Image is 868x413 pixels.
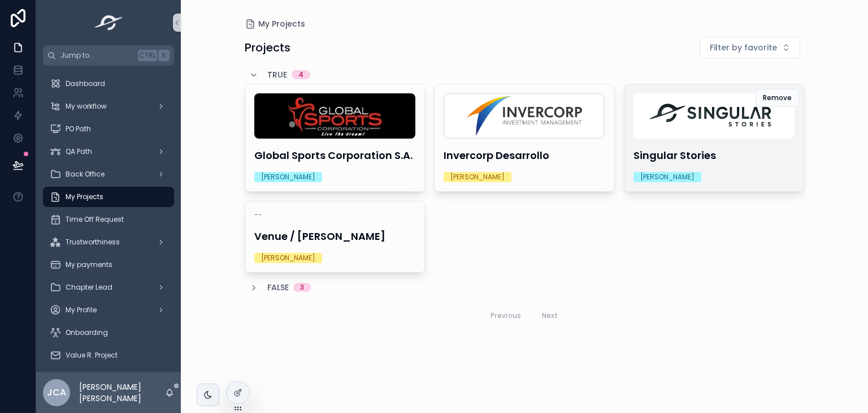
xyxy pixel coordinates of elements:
a: My payments [43,255,174,275]
span: My Projects [258,18,305,29]
span: TRUE [267,69,287,80]
a: SStories.pngSingular Stories[PERSON_NAME]Remove [624,84,805,192]
button: Jump to...CtrlK [43,45,174,66]
img: invercorp.png [444,93,605,139]
span: Ctrl [138,50,157,61]
span: My workflow [66,102,107,111]
a: My workflow [43,96,174,117]
a: My Profile [43,300,174,320]
span: My Profile [66,306,97,315]
span: Onboarding [66,328,108,337]
img: cropimage9134.webp [254,93,416,139]
span: Jump to... [60,51,133,60]
button: Remove [756,89,799,107]
a: invercorp.pngInvercorp Desarrollo[PERSON_NAME] [434,84,615,192]
span: JCA [47,386,66,399]
span: Trustworthiness [66,238,120,247]
div: [PERSON_NAME] [261,172,315,182]
a: Chapter Lead [43,277,174,298]
span: Remove [763,93,792,102]
img: SStories.png [633,93,795,139]
a: --Venue / [PERSON_NAME][PERSON_NAME] [245,201,426,273]
a: cropimage9134.webpGlobal Sports Corporation S.A.[PERSON_NAME] [245,84,426,192]
span: Time Off Request [66,215,124,224]
span: My payments [66,260,112,269]
img: App logo [91,14,127,32]
p: [PERSON_NAME] [PERSON_NAME] [79,381,165,404]
div: 3 [300,283,304,292]
h4: Global Sports Corporation S.A. [254,148,416,163]
span: Dashboard [66,79,105,88]
h4: Venue / [PERSON_NAME] [254,229,416,244]
button: Select Button [700,37,800,58]
a: Back Office [43,164,174,184]
div: [PERSON_NAME] [261,253,315,263]
span: PO Path [66,124,91,134]
span: My Projects [66,192,103,201]
span: K [159,51,168,60]
span: Filter by favorite [710,42,777,53]
div: [PERSON_NAME] [640,172,695,182]
div: scrollable content [36,66,181,372]
div: 4 [298,70,303,79]
a: My Projects [43,187,174,207]
span: Back Office [66,170,105,179]
a: My Projects [245,18,305,29]
a: Value R. Project [43,345,174,365]
h4: Singular Stories [633,148,795,163]
div: [PERSON_NAME] [450,172,505,182]
span: Chapter Lead [66,283,112,292]
a: PO Path [43,119,174,139]
a: Onboarding [43,322,174,343]
a: Trustworthiness [43,232,174,252]
span: Value R. Project [66,351,118,360]
a: QA Path [43,141,174,162]
span: -- [254,210,262,220]
span: FALSE [267,282,289,293]
h1: Projects [245,40,290,55]
a: Time Off Request [43,209,174,230]
a: Dashboard [43,74,174,94]
span: QA Path [66,147,92,156]
h4: Invercorp Desarrollo [444,148,605,163]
